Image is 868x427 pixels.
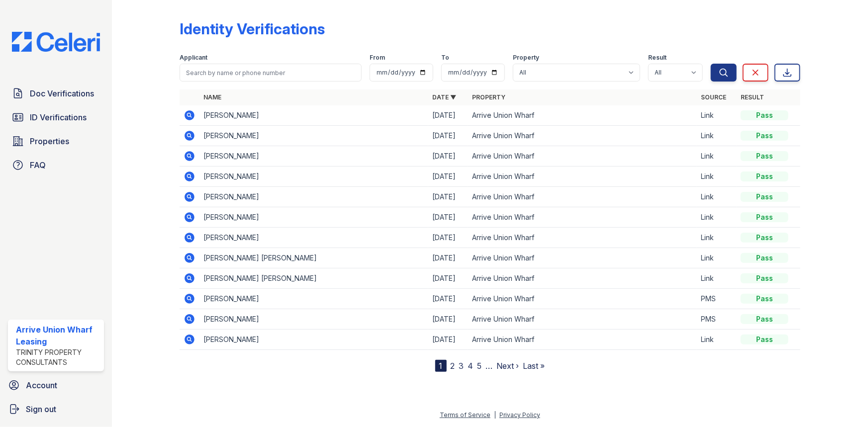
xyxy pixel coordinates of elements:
[30,87,94,99] span: Doc Verifications
[199,207,428,228] td: [PERSON_NAME]
[472,93,505,101] a: Property
[697,309,737,330] td: PMS
[468,248,697,268] td: Arrive Union Wharf
[428,248,468,268] td: [DATE]
[697,207,737,228] td: Link
[30,135,69,147] span: Properties
[435,360,447,372] div: 1
[4,32,108,52] img: CE_Logo_Blue-a8612792a0a2168367f1c8372b55b34899dd931a85d93a1a3d3e32e68fde9ad4.png
[468,361,474,371] a: 4
[16,347,100,367] div: Trinity Property Consultants
[8,107,104,127] a: ID Verifications
[741,131,788,141] div: Pass
[26,379,57,391] span: Account
[741,314,788,324] div: Pass
[741,294,788,304] div: Pass
[459,361,464,371] a: 3
[468,268,697,289] td: Arrive Union Wharf
[4,399,108,419] a: Sign out
[648,54,667,62] label: Result
[697,105,737,126] td: Link
[432,93,456,101] a: Date ▼
[741,335,788,344] div: Pass
[440,411,490,419] a: Terms of Service
[697,248,737,268] td: Link
[199,248,428,268] td: [PERSON_NAME] [PERSON_NAME]
[468,105,697,126] td: Arrive Union Wharf
[451,361,455,371] a: 2
[8,155,104,175] a: FAQ
[428,309,468,330] td: [DATE]
[513,54,539,62] label: Property
[203,93,221,101] a: Name
[701,93,726,101] a: Source
[697,146,737,167] td: Link
[199,330,428,350] td: [PERSON_NAME]
[8,84,104,103] a: Doc Verifications
[741,171,788,181] div: Pass
[741,93,764,101] a: Result
[441,54,449,62] label: To
[741,110,788,120] div: Pass
[468,207,697,228] td: Arrive Union Wharf
[741,233,788,243] div: Pass
[199,289,428,309] td: [PERSON_NAME]
[199,126,428,146] td: [PERSON_NAME]
[468,167,697,187] td: Arrive Union Wharf
[199,228,428,248] td: [PERSON_NAME]
[741,151,788,161] div: Pass
[697,228,737,248] td: Link
[180,64,362,82] input: Search by name or phone number
[428,207,468,228] td: [DATE]
[486,360,493,372] span: …
[468,309,697,330] td: Arrive Union Wharf
[16,324,100,347] div: Arrive Union Wharf Leasing
[741,212,788,222] div: Pass
[30,111,87,123] span: ID Verifications
[8,131,104,151] a: Properties
[523,361,545,371] a: Last »
[494,411,496,419] div: |
[370,54,385,62] label: From
[428,146,468,167] td: [DATE]
[26,403,56,415] span: Sign out
[428,167,468,187] td: [DATE]
[697,268,737,289] td: Link
[428,105,468,126] td: [DATE]
[428,268,468,289] td: [DATE]
[180,20,325,38] div: Identity Verifications
[497,361,519,371] a: Next ›
[468,187,697,207] td: Arrive Union Wharf
[199,309,428,330] td: [PERSON_NAME]
[499,411,540,419] a: Privacy Policy
[741,192,788,202] div: Pass
[468,228,697,248] td: Arrive Union Wharf
[697,126,737,146] td: Link
[180,54,207,62] label: Applicant
[199,167,428,187] td: [PERSON_NAME]
[697,330,737,350] td: Link
[697,289,737,309] td: PMS
[30,159,46,171] span: FAQ
[199,105,428,126] td: [PERSON_NAME]
[428,228,468,248] td: [DATE]
[428,330,468,350] td: [DATE]
[697,167,737,187] td: Link
[428,126,468,146] td: [DATE]
[468,330,697,350] td: Arrive Union Wharf
[199,268,428,289] td: [PERSON_NAME] [PERSON_NAME]
[468,289,697,309] td: Arrive Union Wharf
[428,289,468,309] td: [DATE]
[741,273,788,283] div: Pass
[468,126,697,146] td: Arrive Union Wharf
[199,187,428,207] td: [PERSON_NAME]
[199,146,428,167] td: [PERSON_NAME]
[697,187,737,207] td: Link
[478,361,482,371] a: 5
[428,187,468,207] td: [DATE]
[4,375,108,395] a: Account
[468,146,697,167] td: Arrive Union Wharf
[741,253,788,263] div: Pass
